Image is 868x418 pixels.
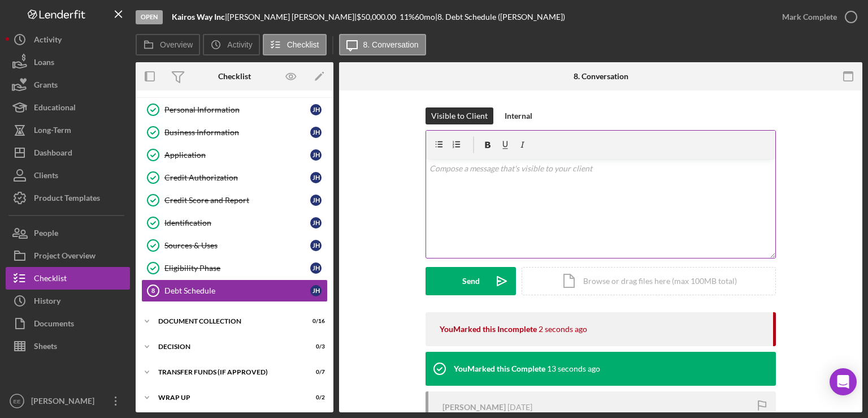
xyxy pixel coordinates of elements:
div: Sheets [34,335,57,360]
div: Document Collection [158,318,297,325]
div: 60 mo [415,12,435,21]
a: Activity [6,28,130,51]
a: 8Debt ScheduleJH [141,279,328,302]
div: You Marked this Incomplete [440,325,537,334]
time: 2025-08-27 19:46 [547,364,600,373]
div: Open [136,10,163,24]
time: 2025-07-23 04:56 [507,403,532,412]
div: 0 / 7 [305,369,325,376]
div: History [34,290,60,315]
div: 0 / 3 [305,343,325,350]
div: Dashboard [34,141,72,167]
button: Checklist [6,267,130,290]
div: | 8. Debt Schedule ([PERSON_NAME]) [435,12,565,21]
text: EE [14,398,21,404]
a: Credit AuthorizationJH [141,166,328,189]
div: 11 % [400,12,415,21]
tspan: 8 [151,287,155,294]
div: Open Intercom Messenger [830,368,857,395]
button: Clients [6,164,130,187]
button: Activity [203,34,259,55]
button: Grants [6,74,130,96]
div: Grants [34,74,58,99]
div: People [34,222,58,247]
a: Personal InformationJH [141,98,328,121]
div: Wrap Up [158,394,297,401]
button: Long-Term [6,119,130,141]
div: J H [310,240,322,251]
a: Eligibility PhaseJH [141,257,328,279]
div: Checklist [218,72,251,81]
div: Credit Authorization [164,173,310,182]
button: Project Overview [6,244,130,267]
div: Personal Information [164,105,310,114]
a: ApplicationJH [141,144,328,166]
div: Sources & Uses [164,241,310,250]
label: 8. Conversation [363,40,419,49]
button: 8. Conversation [339,34,426,55]
div: Product Templates [34,187,100,212]
button: Overview [136,34,200,55]
button: Documents [6,312,130,335]
time: 2025-08-27 19:47 [539,325,587,334]
div: You Marked this Complete [454,364,545,373]
label: Activity [227,40,252,49]
button: Product Templates [6,187,130,209]
button: Visible to Client [426,107,493,124]
div: J H [310,149,322,161]
div: Checklist [34,267,67,292]
div: J H [310,262,322,274]
div: 8. Conversation [574,72,628,81]
div: J H [310,217,322,229]
div: Loans [34,51,54,76]
button: Loans [6,51,130,74]
div: | [172,12,227,21]
div: J H [310,285,322,296]
button: Sheets [6,335,130,357]
button: Internal [499,107,538,124]
div: 0 / 16 [305,318,325,325]
button: Send [426,267,516,295]
button: Dashboard [6,141,130,164]
div: 0 / 2 [305,394,325,401]
div: Debt Schedule [164,286,310,295]
div: Application [164,150,310,160]
div: Business Information [164,128,310,137]
div: J H [310,195,322,206]
a: Sources & UsesJH [141,234,328,257]
div: Visible to Client [431,107,488,124]
div: [PERSON_NAME] [442,403,506,412]
a: Credit Score and ReportJH [141,189,328,212]
div: Internal [505,107,532,124]
div: Send [462,267,480,295]
div: Decision [158,343,297,350]
b: Kairos Way Inc [172,12,225,21]
div: J H [310,127,322,138]
button: EE[PERSON_NAME] [6,390,130,412]
label: Checklist [287,40,319,49]
div: Clients [34,164,58,189]
a: IdentificationJH [141,212,328,234]
div: J H [310,172,322,183]
button: Educational [6,96,130,119]
button: People [6,222,130,244]
div: Project Overview [34,244,96,270]
div: Long-Term [34,119,71,144]
div: Credit Score and Report [164,196,310,205]
button: Checklist [263,34,327,55]
button: History [6,290,130,312]
div: Documents [34,312,74,338]
div: $50,000.00 [357,12,400,21]
div: Transfer Funds (If Approved) [158,369,297,376]
div: Eligibility Phase [164,264,310,273]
